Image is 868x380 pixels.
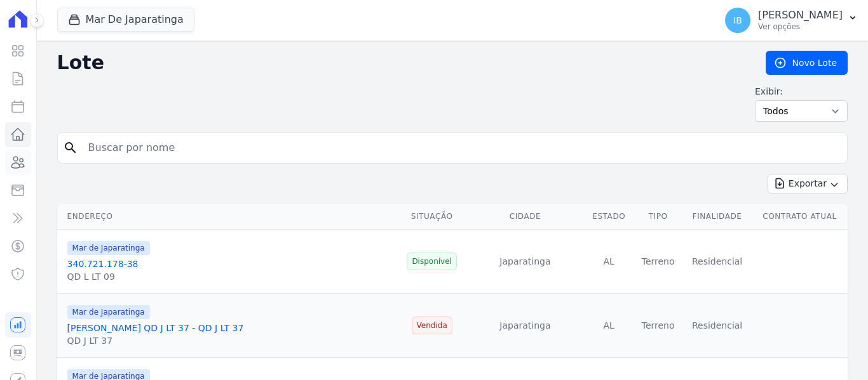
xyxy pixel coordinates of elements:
td: AL [584,294,634,358]
p: Ver opções [758,22,843,32]
th: Contrato Atual [752,204,848,230]
a: Novo Lote [766,51,848,75]
div: QD L LT 09 [67,270,150,283]
th: Cidade [466,204,585,230]
div: QD J LT 37 [67,334,244,347]
td: Japaratinga [466,294,585,358]
span: Disponível [407,252,457,270]
span: Mar de Japaratinga [67,305,150,319]
button: Exportar [768,174,848,193]
td: Terreno [634,230,682,294]
td: Residencial [682,230,752,294]
th: Situação [398,204,466,230]
td: Japaratinga [466,230,585,294]
span: IB [733,16,742,25]
label: Exibir: [755,85,848,98]
button: Mar De Japaratinga [57,8,194,32]
button: IB [PERSON_NAME] Ver opções [715,3,868,38]
i: search [63,140,78,155]
span: Vendida [412,317,452,334]
a: [PERSON_NAME] QD J LT 37 - QD J LT 37 [67,323,244,333]
th: Endereço [57,204,398,230]
td: Residencial [682,294,752,358]
th: Finalidade [682,204,752,230]
th: Estado [584,204,634,230]
td: Terreno [634,294,682,358]
span: Mar de Japaratinga [67,241,150,255]
input: Buscar por nome [81,135,842,161]
h2: Lote [57,51,746,74]
td: AL [584,230,634,294]
th: Tipo [634,204,682,230]
a: 340.721.178-38 [67,259,139,269]
p: [PERSON_NAME] [758,9,843,22]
